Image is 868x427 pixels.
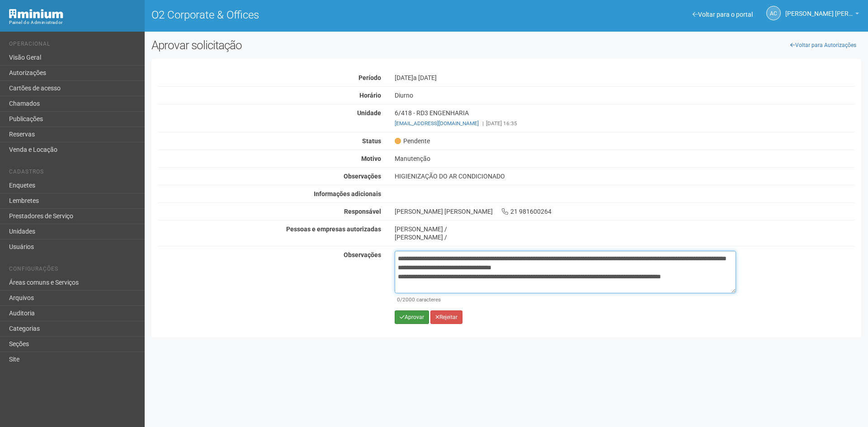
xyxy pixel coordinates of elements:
[395,233,854,241] div: [PERSON_NAME] /
[344,208,381,215] strong: Responsável
[151,9,500,21] h1: O2 Corporate & Offices
[395,137,430,145] span: Pendente
[785,38,861,52] a: Voltar para Autorizações
[395,119,854,127] div: [DATE] 16:35
[151,38,500,52] h2: Aprovar solicitação
[361,155,381,162] strong: Motivo
[395,310,429,324] button: Aprovar
[388,91,861,99] div: Diurno
[413,74,437,81] span: a [DATE]
[388,155,861,163] div: Manutenção
[286,225,381,233] strong: Pessoas e empresas autorizadas
[766,6,781,20] a: AC
[785,11,859,19] a: [PERSON_NAME] [PERSON_NAME]
[344,173,381,180] strong: Observações
[314,190,381,197] strong: Informações adicionais
[357,109,381,117] strong: Unidade
[9,169,138,178] li: Cadastros
[430,310,462,324] button: Rejeitar
[359,92,381,99] strong: Horário
[397,296,400,303] span: 0
[785,1,853,17] span: Ana Carla de Carvalho Silva
[388,172,861,180] div: HIGIENIZAÇÃO DO AR CONDICIONADO
[344,251,381,258] strong: Observações
[388,207,861,216] div: [PERSON_NAME] [PERSON_NAME] 21 981600264
[397,296,734,304] div: /2000 caracteres
[362,137,381,145] strong: Status
[388,74,861,82] div: [DATE]
[9,266,138,275] li: Configurações
[482,120,484,127] span: |
[693,11,753,18] a: Voltar para o portal
[395,120,479,127] a: [EMAIL_ADDRESS][DOMAIN_NAME]
[359,74,381,81] strong: Período
[9,9,63,19] img: Minium
[9,41,138,50] li: Operacional
[9,19,138,27] div: Painel do Administrador
[395,225,854,233] div: [PERSON_NAME] /
[388,109,861,127] div: 6/418 - RD3 ENGENHARIA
